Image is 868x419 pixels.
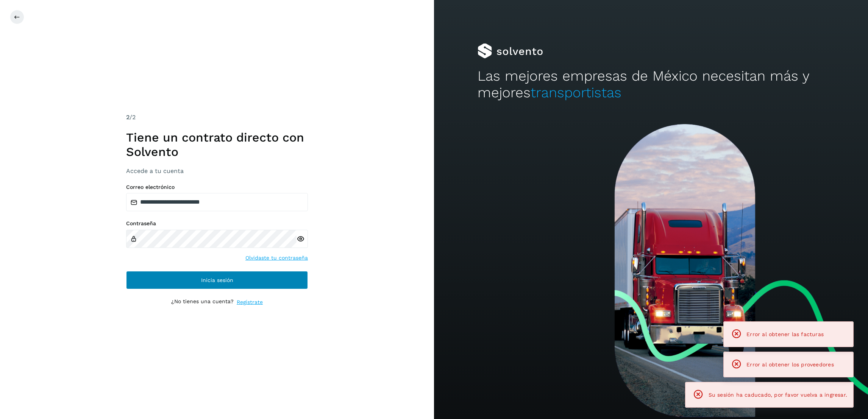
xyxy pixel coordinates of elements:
span: Error al obtener las facturas [746,331,824,337]
span: transportistas [531,84,621,101]
span: Su sesión ha caducado, por favor vuelva a ingresar. [709,392,847,398]
label: Contraseña [126,220,308,227]
h1: Tiene un contrato directo con Solvento [126,130,308,159]
a: Olvidaste tu contraseña [245,254,308,262]
h2: Las mejores empresas de México necesitan más y mejores [478,68,825,101]
div: /2 [126,113,308,122]
span: Error al obtener los proveedores [746,361,834,368]
p: ¿No tienes una cuenta? [171,298,234,306]
button: Inicia sesión [126,271,308,289]
label: Correo electrónico [126,184,308,190]
h3: Accede a tu cuenta [126,167,308,174]
span: 2 [126,114,130,121]
span: Inicia sesión [201,277,233,283]
a: Regístrate [237,298,263,306]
